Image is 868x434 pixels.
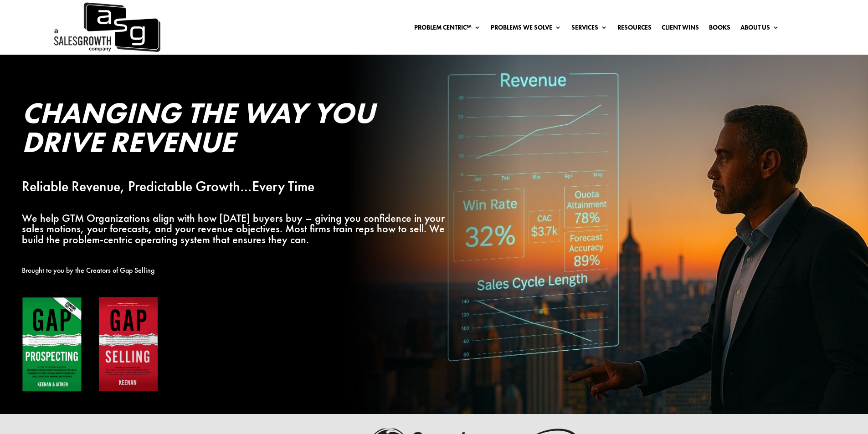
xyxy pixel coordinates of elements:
a: Client Wins [662,24,699,34]
a: About Us [740,24,779,34]
p: We help GTM Organizations align with how [DATE] buyers buy – giving you confidence in your sales ... [22,213,448,245]
a: Resources [617,24,652,34]
a: Books [709,24,730,34]
a: Services [571,24,607,34]
img: Gap Books [22,296,159,393]
p: Brought to you by the Creators of Gap Selling [22,265,448,276]
a: Problems We Solve [491,24,561,34]
p: Reliable Revenue, Predictable Growth…Every Time [22,181,448,192]
h2: Changing the Way You Drive Revenue [22,98,448,161]
a: Problem Centric™ [414,24,481,34]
